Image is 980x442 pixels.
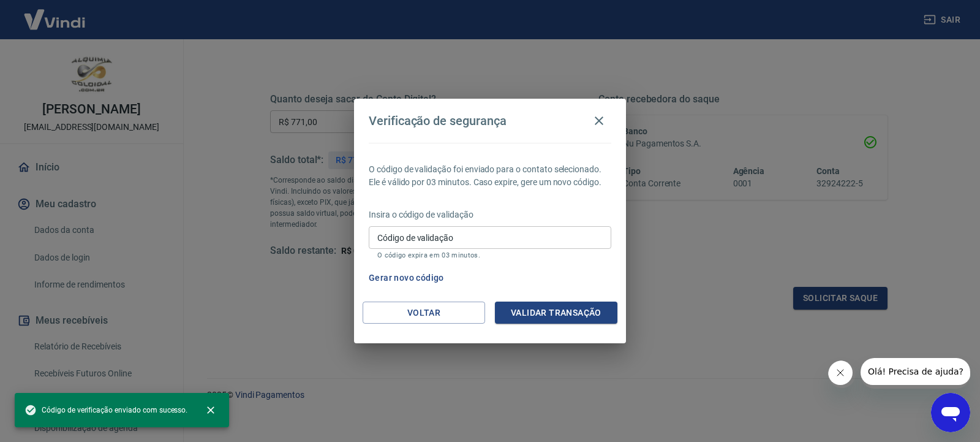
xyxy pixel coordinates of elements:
[369,163,611,189] p: O código de validação foi enviado para o contato selecionado. Ele é válido por 03 minutos. Caso e...
[24,404,187,416] span: Código de verificação enviado com sucesso.
[369,113,507,128] h4: Verificação de segurança
[363,302,485,324] button: Voltar
[495,302,617,324] button: Validar transação
[861,358,970,389] iframe: Mensagem da empresa
[828,360,856,388] iframe: Fechar mensagem
[197,397,224,424] button: close
[369,208,611,221] p: Insira o código de validação
[377,251,603,259] p: O código expira em 03 minutos.
[931,393,970,432] iframe: Botão para abrir a janela de mensagens
[364,267,449,289] button: Gerar novo código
